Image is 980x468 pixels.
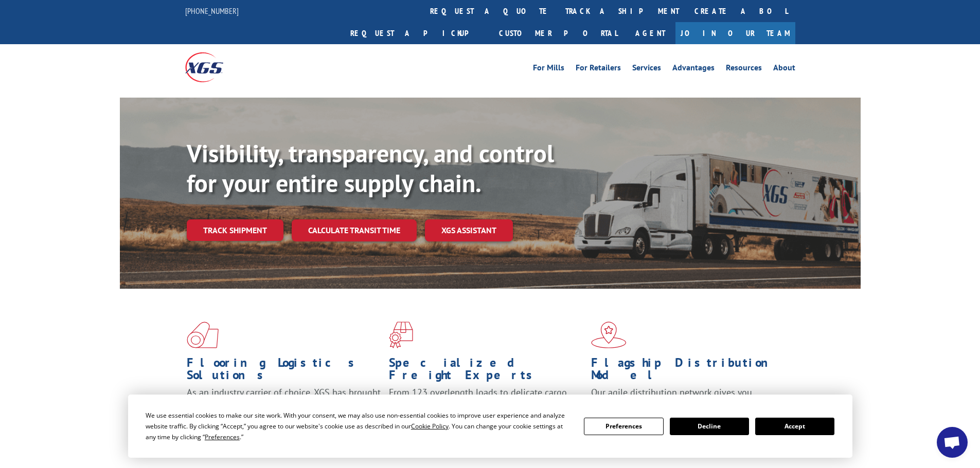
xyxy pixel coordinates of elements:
[755,418,834,435] button: Accept
[625,22,675,44] a: Agent
[187,386,381,423] span: As an industry carrier of choice, XGS has brought innovation and dedication to flooring logistics...
[632,64,661,75] a: Services
[128,395,852,458] div: Cookie Consent Prompt
[187,322,219,348] img: xgs-icon-total-supply-chain-intelligence-red
[187,219,283,241] a: Track shipment
[773,64,795,75] a: About
[389,386,583,432] p: From 123 overlength loads to delicate cargo, our experienced staff knows the best way to move you...
[584,418,663,435] button: Preferences
[205,433,240,441] span: Preferences
[675,22,795,44] a: Join Our Team
[187,357,381,386] h1: Flooring Logistics Solutions
[185,6,239,16] a: [PHONE_NUMBER]
[533,64,564,75] a: For Mills
[726,64,762,75] a: Resources
[591,357,786,386] h1: Flagship Distribution Model
[491,22,625,44] a: Customer Portal
[389,322,413,348] img: xgs-icon-focused-on-flooring-red
[591,386,780,410] span: Our agile distribution network gives you nationwide inventory management on demand.
[411,422,449,430] span: Cookie Policy
[672,64,715,75] a: Advantages
[591,322,627,348] img: xgs-icon-flagship-distribution-model-red
[937,427,968,458] a: Open chat
[389,357,583,386] h1: Specialized Freight Experts
[146,410,572,442] div: We use essential cookies to make our site work. With your consent, we may also use non-essential ...
[187,137,554,199] b: Visibility, transparency, and control for your entire supply chain.
[576,64,621,75] a: For Retailers
[425,219,513,241] a: XGS ASSISTANT
[292,219,417,241] a: Calculate transit time
[343,22,491,44] a: Request a pickup
[670,418,749,435] button: Decline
